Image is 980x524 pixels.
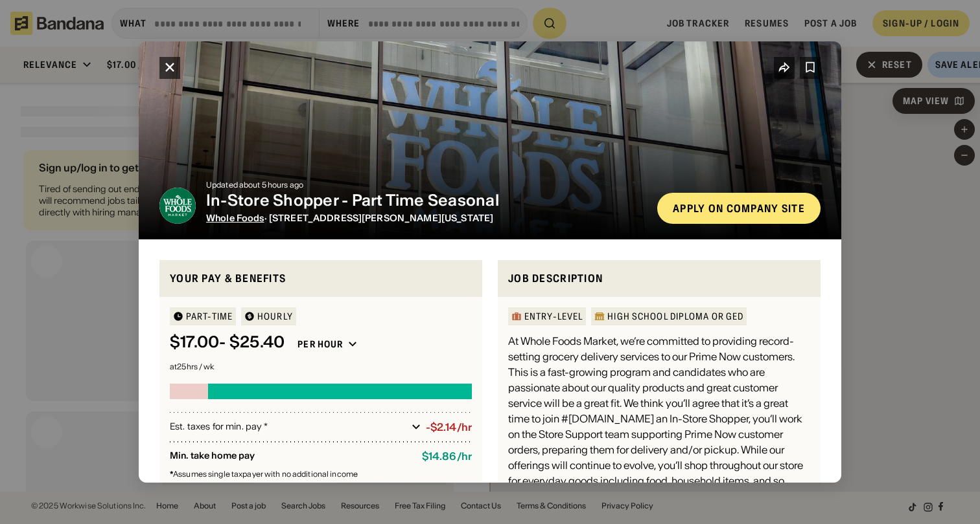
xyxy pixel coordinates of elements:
[206,191,647,210] div: In-Store Shopper - Part Time Seasonal
[257,312,293,321] div: HOURLY
[170,270,472,287] div: Your pay & benefits
[206,213,647,224] div: · [STREET_ADDRESS][PERSON_NAME][US_STATE]
[170,450,412,463] div: Min. take home pay
[206,181,647,189] div: Updated about 5 hours ago
[206,212,264,224] a: Whole Foods
[426,421,472,433] div: -$2.14/hr
[159,188,196,224] img: Whole Foods logo
[673,203,805,213] div: Apply on company site
[422,450,472,463] div: $ 14.86 / hr
[170,333,285,352] div: $ 17.00 - $25.40
[508,270,810,287] div: Job Description
[607,312,743,321] div: High School Diploma or GED
[297,338,343,350] div: Per hour
[170,363,472,371] div: at 25 hrs / wk
[524,312,583,321] div: Entry-Level
[170,420,406,433] div: Est. taxes for min. pay *
[186,312,233,321] div: Part-time
[170,470,472,478] div: Assumes single taxpayer with no additional income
